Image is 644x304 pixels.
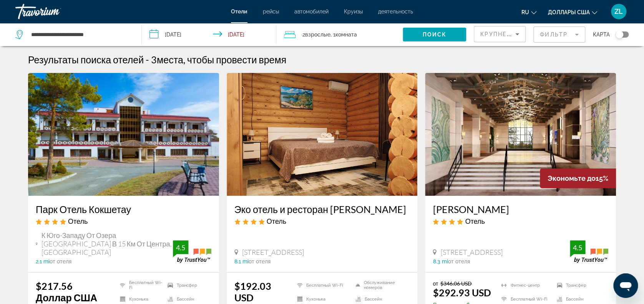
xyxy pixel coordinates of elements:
span: Экономьте до [548,174,596,182]
img: Изображение отеля [227,73,418,196]
span: Доллары США [548,9,590,15]
div: 15% [540,169,616,188]
div: Отель 4 звезды [36,217,211,225]
button: Пользовательское меню [609,3,629,20]
div: 4.5 [173,243,188,252]
font: Бесплатный Wi-Fi [510,297,547,302]
a: рейсы [263,8,279,15]
font: Трансфер [177,283,197,288]
font: Обслуживание номеров [364,280,410,290]
span: Комната [335,31,357,38]
button: Переключить карту [610,31,629,38]
button: Изменение языка [521,7,536,18]
span: от [433,280,438,287]
span: карта [593,29,610,40]
span: [STREET_ADDRESS] [440,248,502,256]
font: 2 [302,31,305,38]
img: trustyou-badge.svg [173,240,211,263]
div: 4.5 [570,243,585,252]
button: Путешественники: 2 взрослых, 0 детей [276,23,403,46]
span: 2.1 mi [36,258,50,264]
button: Поиск [403,28,466,41]
span: от отеля [448,258,470,264]
mat-select: Сортировать по [480,30,519,39]
font: Фитнес-центр [510,283,539,288]
a: [PERSON_NAME] [433,203,608,215]
font: Бассейн [177,297,194,302]
font: Бассейн [365,297,382,302]
font: Кухонька [129,297,148,302]
span: Крупнейшие сбережения [480,31,574,37]
a: деятельность [378,8,413,15]
a: Отели [231,8,247,15]
span: от отеля [249,258,271,264]
span: [STREET_ADDRESS] [242,248,304,256]
ins: $217.56 Доллар США [36,280,97,303]
a: Травориум [15,2,92,21]
img: trustyou-badge.svg [570,240,608,263]
span: К юго-западу от озера [GEOGRAPHIC_DATA] в 15 км от центра, [GEOGRAPHIC_DATA] [41,231,173,256]
span: - [146,54,149,65]
h2: 3 [151,54,286,65]
span: ru [521,9,529,15]
font: , 1 [330,31,335,38]
font: Бассейн [566,297,583,302]
font: Бесплатный Wi-Fi [306,283,343,288]
img: Изображение отеля [425,73,616,196]
ins: $192.03 USD [234,280,271,303]
h1: Результаты поиска отелей [28,54,144,65]
div: Отель 4 звезды [433,217,608,225]
font: Кухонька [306,297,325,302]
del: $346.06 USD [440,280,471,287]
span: 8.3 mi [433,258,448,264]
span: от отеля [50,258,71,264]
span: Отель [68,217,88,225]
span: Отель [267,217,286,225]
a: Эко отель и ресторан [PERSON_NAME] [234,203,410,215]
img: Изображение отеля [28,73,219,196]
a: Круизы [344,8,363,15]
span: Отель [465,217,485,225]
span: 8.1 mi [234,258,249,264]
font: Бесплатный Wi-Fi [129,280,164,290]
a: Парк Отель Кокшетау [36,203,211,215]
span: места, чтобы провести время [157,54,286,65]
iframe: Кнопка запуска окна обмена сообщениями [613,273,638,298]
button: Фильтр [533,26,585,43]
span: Поиск [422,31,446,38]
button: Дата заезда: Sep 19, 2025 Дата выезда: Sep 21, 2025 [142,23,276,46]
button: Изменить валюту [548,7,597,18]
div: Отель 4 звезды [234,217,410,225]
a: автомобилей [294,8,329,15]
span: ZL [614,8,623,15]
span: Взрослые [305,31,330,38]
ins: $292.93 USD [433,287,491,298]
font: Трансфер [566,283,586,288]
